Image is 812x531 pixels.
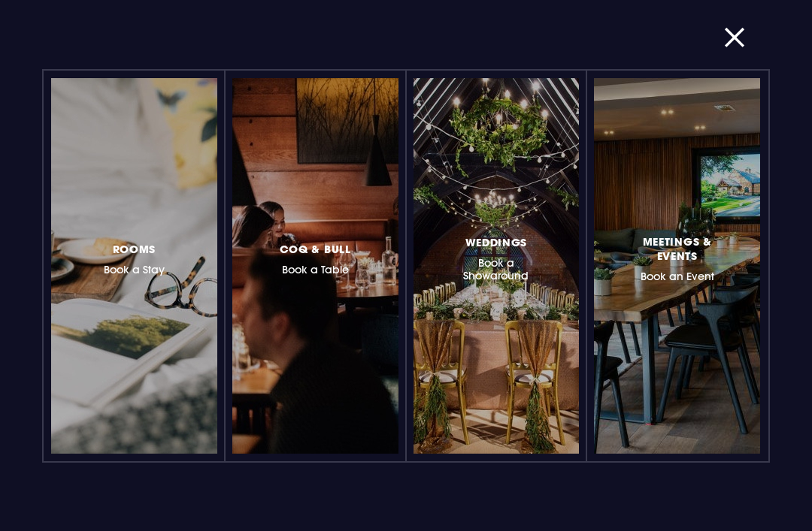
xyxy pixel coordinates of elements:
h3: Book a Showaround [450,233,544,282]
span: Meetings & Events [630,234,724,263]
span: Rooms [113,242,156,256]
a: WeddingsBook a Showaround [414,78,580,454]
h3: Book a Stay [104,240,165,276]
span: Coq & Bull [280,242,351,256]
h3: Book an Event [630,232,724,283]
a: Coq & BullBook a Table [232,78,398,454]
a: Meetings & EventsBook an Event [594,78,760,454]
span: Weddings [465,235,528,249]
h3: Book a Table [280,240,351,276]
a: RoomsBook a Stay [51,78,217,454]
